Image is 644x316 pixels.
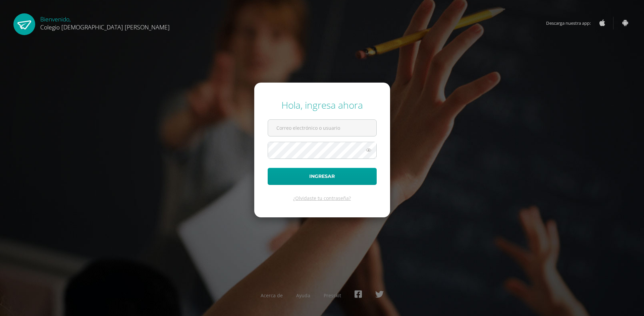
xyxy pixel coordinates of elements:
[293,195,351,201] a: ¿Olvidaste tu contraseña?
[268,120,376,136] input: Correo electrónico o usuario
[268,99,377,111] div: Hola, ingresa ahora
[546,17,597,29] span: Descarga nuestra app:
[296,292,310,299] a: Ayuda
[261,292,283,299] a: Acerca de
[268,168,377,185] button: Ingresar
[40,13,170,31] div: Bienvenido,
[324,292,341,299] a: Presskit
[40,23,170,31] span: Colegio [DEMOGRAPHIC_DATA] [PERSON_NAME]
